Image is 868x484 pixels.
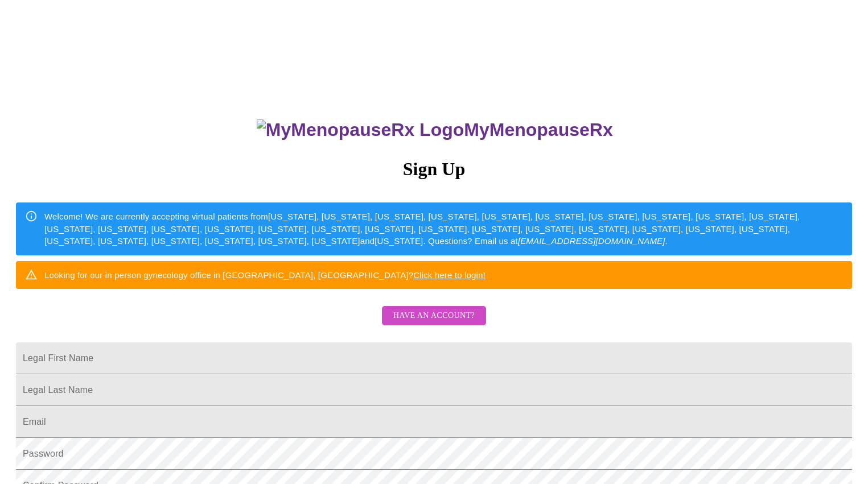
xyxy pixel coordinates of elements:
[413,270,486,280] a: Click here to login!
[16,159,852,180] h3: Sign Up
[18,119,853,140] h3: MyMenopauseRx
[382,306,486,326] button: Have an account?
[44,264,486,286] div: Looking for our in person gynecology office in [GEOGRAPHIC_DATA], [GEOGRAPHIC_DATA]?
[257,119,464,140] img: MyMenopauseRx Logo
[518,236,665,246] em: [EMAIL_ADDRESS][DOMAIN_NAME]
[44,206,843,251] div: Welcome! We are currently accepting virtual patients from [US_STATE], [US_STATE], [US_STATE], [US...
[379,318,489,328] a: Have an account?
[393,309,475,323] span: Have an account?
